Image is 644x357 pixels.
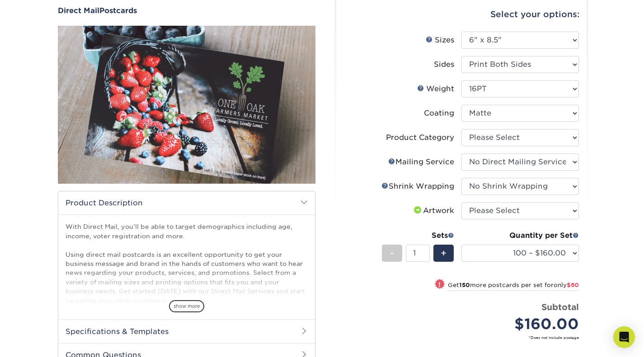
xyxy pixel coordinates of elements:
span: ! [438,280,441,289]
span: $80 [567,282,579,288]
div: Quantity per Set [461,230,579,241]
span: Direct Mail [58,6,99,15]
div: Open Intercom Messenger [613,326,635,348]
small: *Does not include postage [351,335,579,340]
strong: Subtotal [541,302,579,312]
div: Coating [424,108,454,119]
div: Artwork [412,205,454,216]
div: Mailing Service [388,157,454,167]
h2: Product Description [58,191,315,214]
div: Product Category [386,132,454,143]
small: Get more postcards per set for [448,282,579,291]
div: Sets [382,230,454,241]
span: - [390,246,394,260]
span: show more [169,300,204,312]
img: Direct Mail 01 [58,16,315,194]
a: Direct MailPostcards [58,6,315,15]
div: Weight [417,83,454,94]
div: $160.00 [468,313,579,335]
strong: 150 [459,282,470,288]
div: Sides [434,59,454,70]
span: + [441,246,447,260]
h2: Specifications & Templates [58,320,315,343]
p: With Direct Mail, you’ll be able to target demographics including age, income, voter registration... [66,222,308,305]
span: only [554,282,579,288]
h1: Postcards [58,6,315,15]
div: Sizes [426,35,454,46]
div: Shrink Wrapping [381,181,454,192]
